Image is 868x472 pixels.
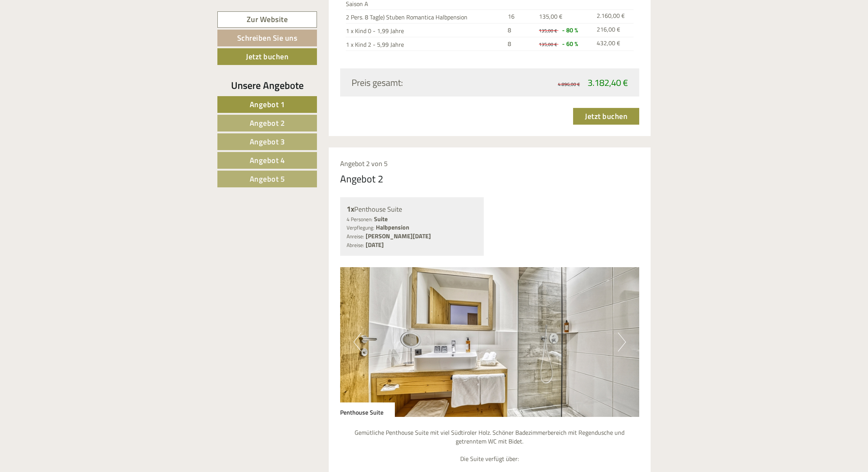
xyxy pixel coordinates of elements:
div: Angebot 2 [340,172,383,186]
button: Next [618,333,626,352]
img: image [340,267,640,417]
span: 3.182,40 € [588,76,628,89]
div: Penthouse Suite [340,402,395,417]
div: Penthouse Suite [347,204,478,215]
span: - 60 % [562,39,578,48]
td: 1 x Kind 0 - 1,99 Jahre [346,24,505,37]
span: 135,00 € [539,27,557,34]
a: Schreiben Sie uns [217,30,317,46]
a: Zur Website [217,11,317,28]
span: - 80 % [562,25,578,35]
div: [DATE] [136,6,163,19]
b: [PERSON_NAME][DATE] [366,231,431,241]
a: Jetzt buchen [217,48,317,65]
td: 16 [505,10,536,24]
b: Halbpension [376,223,409,232]
td: 216,00 € [594,24,634,37]
b: 1x [347,203,354,215]
td: 8 [505,24,536,37]
td: 1 x Kind 2 - 5,99 Jahre [346,37,505,51]
td: 2 Pers. 8 Tag(e) Stuben Romantica Halbpension [346,10,505,24]
small: Abreise: [347,241,364,249]
td: 2.160,00 € [594,10,634,24]
small: Verpflegung: [347,224,374,231]
b: [DATE] [366,240,384,249]
span: Angebot 4 [250,154,285,166]
span: Angebot 3 [250,136,285,147]
span: 135,00 € [539,12,562,21]
small: Anreise: [347,233,364,240]
td: 432,00 € [594,37,634,51]
small: 4 Personen: [347,215,372,223]
small: 09:43 [11,37,117,42]
span: 135,00 € [539,41,557,48]
span: Angebot 5 [250,173,285,185]
span: Angebot 2 von 5 [340,158,388,169]
div: Preis gesamt: [346,76,490,89]
div: Guten Tag, wie können wir Ihnen helfen? [6,21,121,44]
a: Jetzt buchen [573,108,639,125]
span: Angebot 1 [250,98,285,110]
span: Angebot 2 [250,117,285,129]
button: Senden [250,197,299,214]
div: Unsere Angebote [217,78,317,92]
td: 8 [505,37,536,51]
button: Previous [353,333,361,352]
div: [GEOGRAPHIC_DATA] [11,22,117,28]
span: 4.896,00 € [558,81,580,88]
b: Suite [374,214,388,223]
